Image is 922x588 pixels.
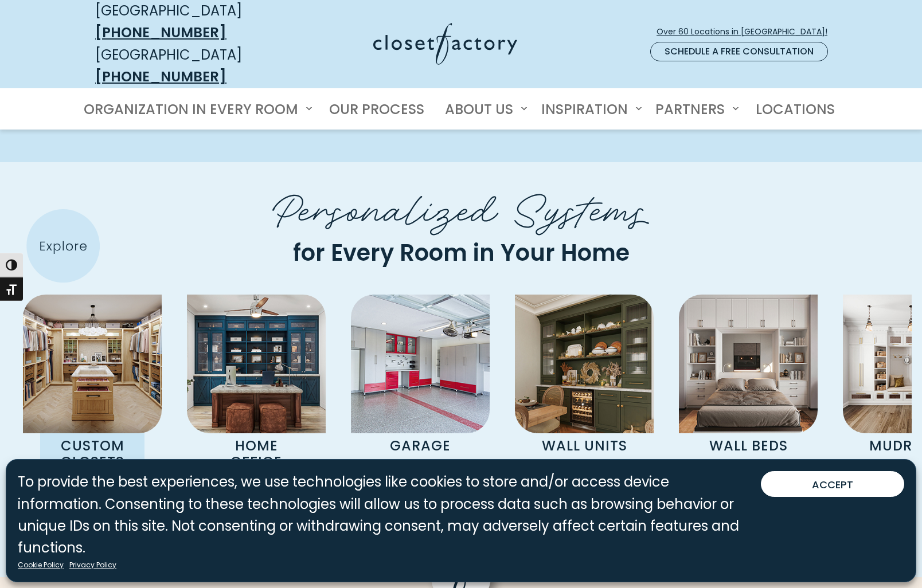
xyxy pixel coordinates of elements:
[272,175,650,237] span: Personalized Systems
[84,100,298,119] span: Organization in Every Room
[656,22,837,42] a: Over 60 Locations in [GEOGRAPHIC_DATA]!
[10,295,174,474] a: Custom Closet with island Custom Closets
[204,433,308,474] p: Home Office
[18,559,64,570] a: Cookie Policy
[329,100,424,119] span: Our Process
[187,295,326,433] img: Home Office featuring desk and custom cabinetry
[351,295,490,433] img: Garage Cabinets
[756,100,835,119] span: Locations
[655,100,725,119] span: Partners
[95,44,261,88] div: [GEOGRAPHIC_DATA]
[23,295,162,433] img: Custom Closet with island
[657,26,837,38] span: Over 60 Locations in [GEOGRAPHIC_DATA]!
[445,100,513,119] span: About Us
[502,295,666,458] a: Wall unit Wall Units
[679,295,818,433] img: Wall Bed
[368,433,472,458] p: Garage
[696,433,800,458] p: Wall Beds
[69,559,116,570] a: Privacy Policy
[761,471,904,497] button: ACCEPT
[174,295,338,474] a: Home Office featuring desk and custom cabinetry Home Office
[338,295,502,458] a: Garage Cabinets Garage
[650,42,828,61] a: Schedule a Free Consultation
[373,23,517,65] img: Closet Factory Logo
[95,67,226,86] a: [PHONE_NUMBER]
[18,471,752,559] p: To provide the best experiences, we use technologies like cookies to store and/or access device i...
[515,295,654,433] img: Wall unit
[666,295,830,458] a: Wall Bed Wall Beds
[76,89,846,130] nav: Primary Menu
[293,237,630,269] span: for Every Room in Your Home
[40,433,144,474] p: Custom Closets
[95,23,226,42] a: [PHONE_NUMBER]
[532,433,636,458] p: Wall Units
[541,100,628,119] span: Inspiration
